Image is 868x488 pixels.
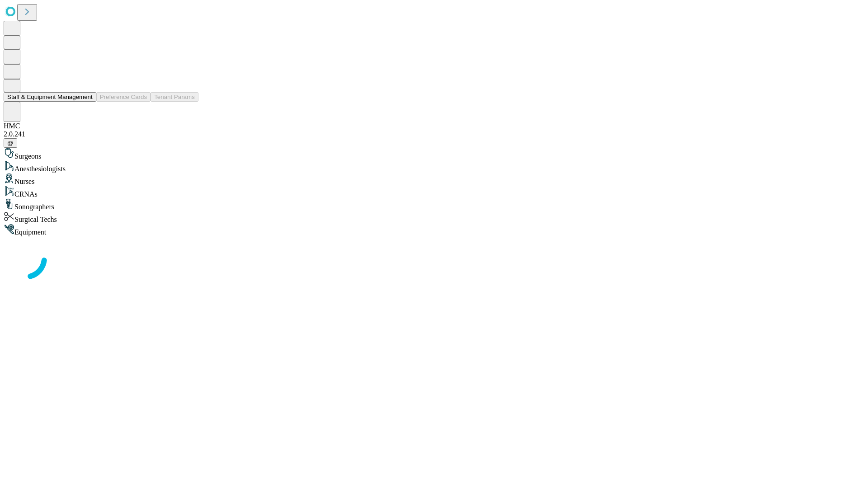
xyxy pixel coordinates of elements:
[4,148,864,160] div: Surgeons
[4,160,864,173] div: Anesthesiologists
[96,92,151,102] button: Preference Cards
[4,186,864,198] div: CRNAs
[4,92,96,102] button: Staff & Equipment Management
[4,224,864,236] div: Equipment
[4,173,864,186] div: Nurses
[4,198,864,211] div: Sonographers
[7,140,14,146] span: @
[4,130,864,138] div: 2.0.241
[4,211,864,224] div: Surgical Techs
[4,122,864,130] div: HMC
[4,138,17,148] button: @
[151,92,198,102] button: Tenant Params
